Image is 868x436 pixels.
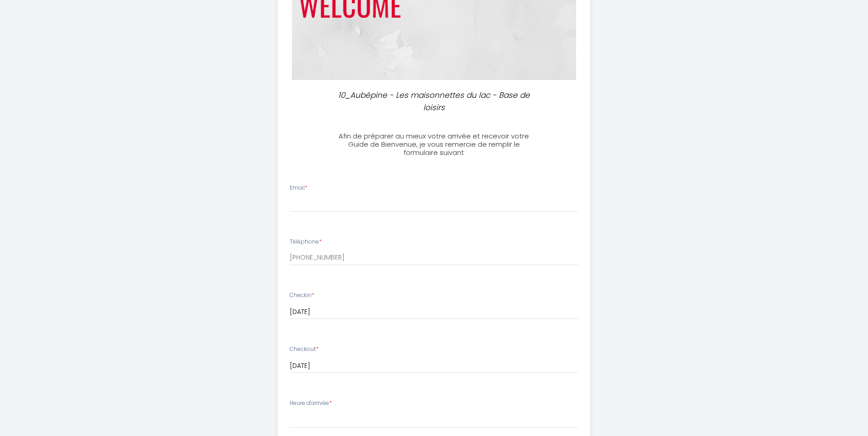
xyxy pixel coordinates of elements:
[290,238,322,246] label: Téléphone
[332,132,536,157] h3: Afin de préparer au mieux votre arrivée et recevoir votre Guide de Bienvenue, je vous remercie de...
[336,89,532,113] p: 10_Aubépine - Les maisonnettes du lac - Base de loisirs
[290,399,332,408] label: Heure d'arrivée
[290,291,314,300] label: Checkin
[290,184,307,192] label: Email
[290,345,318,354] label: Checkout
